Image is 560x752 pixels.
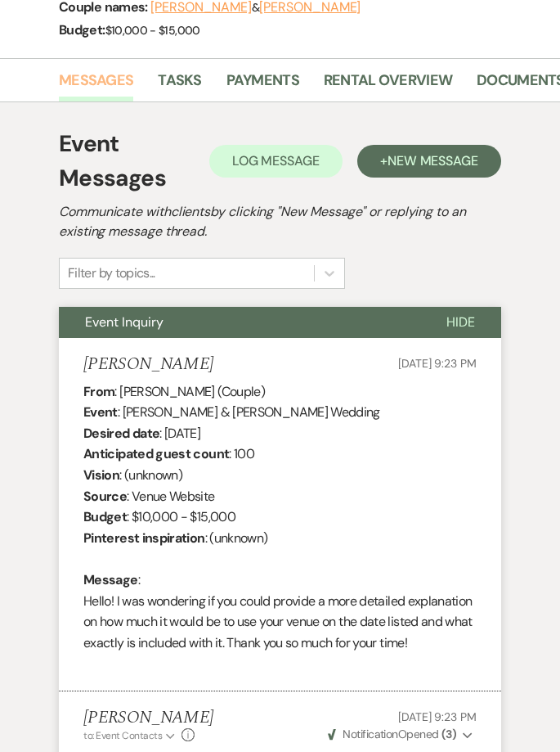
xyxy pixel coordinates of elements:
span: Log Message [232,152,320,169]
span: Opened [328,727,456,741]
button: [PERSON_NAME] [259,1,361,14]
span: Notification [343,727,397,741]
strong: ( 3 ) [441,727,456,741]
div: : [PERSON_NAME] (Couple) : [PERSON_NAME] & [PERSON_NAME] Wedding : [DATE] : 100 : (unknown) : Ven... [83,381,477,674]
span: Hide [446,313,475,331]
b: Message [83,571,138,588]
a: Rental Overview [324,69,452,102]
b: Pinterest inspiration [83,529,205,547]
h5: [PERSON_NAME] [83,354,213,375]
button: NotificationOpened (3) [325,726,477,743]
span: to: Event Contacts [83,729,162,742]
h2: Communicate with clients by clicking "New Message" or replying to an existing message thread. [59,202,501,241]
a: Tasks [158,69,201,102]
span: Budget: [59,21,105,38]
a: Messages [59,69,133,102]
button: +New Message [357,145,501,178]
button: Event Inquiry [59,307,420,338]
span: $10,000 - $15,000 [105,23,200,38]
b: Budget [83,508,127,525]
span: [DATE] 9:23 PM [398,709,477,724]
button: Hide [420,307,501,338]
h5: [PERSON_NAME] [83,708,213,728]
b: Event [83,403,118,421]
span: New Message [388,152,478,169]
h1: Event Messages [59,127,209,196]
b: Vision [83,466,119,484]
a: Payments [226,69,299,102]
b: Desired date [83,425,159,442]
span: Event Inquiry [85,313,164,331]
span: [DATE] 9:23 PM [398,356,477,371]
b: From [83,383,114,400]
button: Log Message [209,145,343,178]
button: [PERSON_NAME] [150,1,252,14]
button: to: Event Contacts [83,728,177,743]
b: Anticipated guest count [83,445,229,462]
div: Filter by topics... [68,263,155,283]
b: Source [83,488,127,505]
